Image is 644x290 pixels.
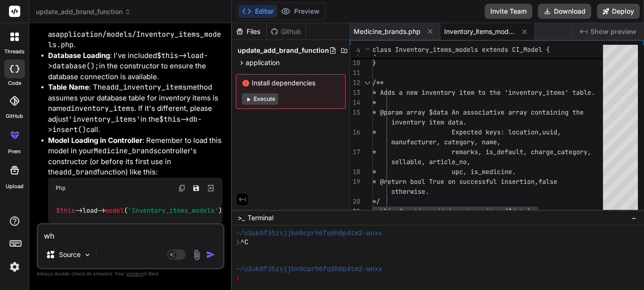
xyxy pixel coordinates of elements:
img: attachment [191,249,202,260]
span: $this [56,207,75,215]
div: 20 [350,197,360,207]
button: Preview [277,5,323,18]
span: ^C [240,238,248,247]
div: 16 [350,127,360,137]
span: * Adds a new inventory item to the 'inventory [372,88,542,97]
span: ~/u3uk0f35zsjjbn9cprh6fq9h0p4tm2-wnxx [236,229,382,238]
strong: Model Loading in Controller [48,136,142,145]
span: * upc, is_medicine. [372,167,516,176]
code: inventory_items [71,104,134,113]
span: taining the [542,108,584,116]
div: 14 [350,98,360,108]
code: add_inventory_items [106,83,187,92]
button: Download [538,4,591,19]
label: prem [8,148,21,156]
span: inventory item data. [391,118,467,126]
div: 21 [350,207,360,216]
span: uuid, [542,128,561,136]
span: Show preview [590,27,636,36]
span: false [538,177,557,186]
img: Open in Browser [206,184,215,192]
code: ->load-> ( ); [56,206,227,215]
span: public function add_inventory_items($data) [372,207,531,215]
div: Github [267,27,305,36]
button: Deploy [597,4,640,19]
span: * remarks, is_default, cha [372,148,542,156]
span: ❯ [236,274,240,283]
code: 'inventory_items' [68,115,140,124]
span: sellable, article_no, [391,157,471,166]
li: : Remember to load this model in your controller's constructor (or before its first use in the fu... [48,135,223,223]
span: privacy [126,271,143,276]
div: 11 [350,68,360,78]
img: Pick Models [83,251,91,259]
img: icon [206,250,215,259]
li: : The method assumes your database table for inventory items is named . If it's different, please... [48,82,223,135]
span: rge_category, [542,148,591,156]
span: otherwise. [391,187,429,196]
span: Terminal [248,213,273,223]
div: 18 [350,167,360,177]
code: add_brand [59,167,97,177]
p: Source [59,250,81,259]
li: : I've included in the constructor to ensure the database connection is available. [48,50,223,83]
span: ~/u3uk0f35zsjjbn9cprh6fq9h0p4tm2-wnxx [236,265,382,274]
span: 4 [350,45,360,55]
span: * @return bool True on successful insertion, [372,177,538,186]
span: ❯ [236,238,240,247]
span: Php [56,184,66,192]
span: update_add_brand_function [238,46,329,55]
div: 15 [350,108,360,117]
span: model [105,207,124,215]
span: class Inventory_items_models extends CI_Model { [372,45,550,54]
label: threads [4,48,25,56]
div: 12 [350,78,360,88]
code: Medicine_brands [94,146,157,156]
span: − [631,213,636,223]
label: GitHub [6,112,23,120]
span: update_add_brand_function [36,7,131,17]
div: Click to collapse the range. [361,78,373,88]
span: } [372,58,376,67]
label: Upload [6,182,24,191]
li: : This model should be saved as . [48,18,223,50]
span: * Expected keys: location, [372,128,542,136]
div: 13 [350,88,360,98]
button: Invite Team [485,4,532,19]
span: Install dependencies [242,78,339,88]
div: Files [232,27,266,36]
button: Execute [242,93,278,105]
span: 'Inventory_items_models' [128,207,218,215]
button: Editor [238,5,277,18]
span: * @param array $data An associative array con [372,108,542,116]
div: 19 [350,177,360,187]
span: Medicine_brands.php [354,27,421,36]
img: settings [7,259,23,275]
span: application [246,58,280,67]
img: copy [178,184,186,192]
span: >_ [238,213,245,223]
button: Save file [190,182,203,195]
label: code [8,79,21,87]
textarea: w [38,224,223,241]
div: 17 [350,147,360,157]
span: Inventory_items_models.php [444,27,515,36]
span: manufacturer, category, name, [391,138,501,146]
p: Always double-check its answers. Your in Bind [37,269,224,278]
div: 10 [350,58,360,68]
strong: Table Name [48,83,89,91]
button: − [629,210,638,225]
span: _items' table. [542,88,595,97]
strong: Database Loading [48,51,110,60]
